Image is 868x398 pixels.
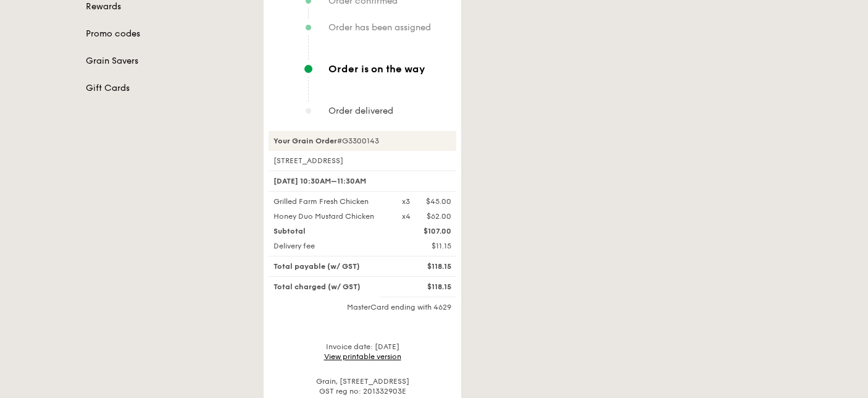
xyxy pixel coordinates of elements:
strong: Your Grain Order [273,137,337,145]
a: View printable version [324,352,401,361]
div: $62.00 [427,211,451,221]
div: [DATE] 10:30AM–11:30AM [269,171,456,192]
div: Total charged (w/ GST) [266,282,394,292]
span: Total payable (w/ GST) [273,262,360,271]
div: Subtotal [266,226,394,236]
div: $118.15 [394,261,459,271]
a: Promo codes [86,28,249,40]
div: $11.15 [394,241,459,251]
a: Grain Savers [86,55,249,67]
div: Delivery fee [266,241,394,251]
div: x4 [402,211,411,221]
a: Rewards [86,1,249,13]
div: [STREET_ADDRESS] [269,156,456,166]
div: $118.15 [394,282,459,292]
span: Order delivered [328,106,393,116]
div: MasterCard ending with 4629 [269,302,456,312]
div: Grain, [STREET_ADDRESS] GST reg no: 201332903E [269,376,456,396]
a: Gift Cards [86,82,249,95]
div: #G3300143 [269,131,456,151]
div: Grilled Farm Fresh Chicken [266,197,394,206]
div: $45.00 [426,197,451,206]
span: Order has been assigned [328,22,431,33]
div: Invoice date: [DATE] [269,342,456,362]
div: x3 [402,197,410,206]
div: $107.00 [394,226,459,236]
div: Honey Duo Mustard Chicken [266,211,394,221]
span: Order is on the way [328,64,425,74]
